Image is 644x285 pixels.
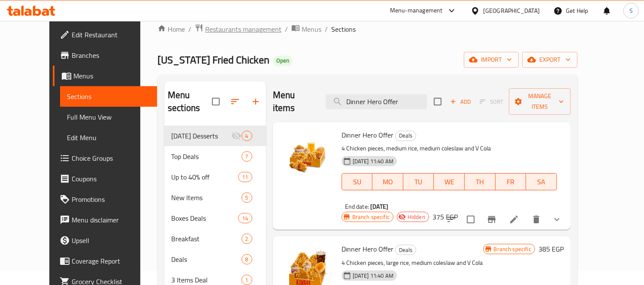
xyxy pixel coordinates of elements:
a: Edit menu item [509,214,519,225]
p: 4 Chicken pieces, medium rice, medium coleslaw and V Cola [342,143,557,154]
button: TU [403,173,434,190]
a: Upsell [53,230,157,251]
span: [DATE] 11:40 AM [349,157,397,165]
span: Menus [302,24,321,34]
span: Coverage Report [72,256,150,266]
input: search [326,94,427,109]
div: items [242,275,252,285]
span: Deals [171,254,242,264]
a: Choice Groups [53,148,157,168]
button: MO [372,173,403,190]
div: items [238,213,252,223]
h6: 375 EGP [432,211,458,223]
button: Branch-specific-item [481,209,502,230]
span: 5 [242,194,252,202]
button: FR [496,173,526,190]
span: Upsell [72,235,150,246]
a: Edit Restaurant [53,24,157,45]
a: Sections [60,86,157,107]
button: TH [465,173,496,190]
h2: Menu items [273,89,315,114]
svg: Inactive section [231,131,242,141]
div: items [242,254,252,264]
button: delete [526,209,547,230]
button: import [464,52,519,68]
button: Add [447,95,474,108]
li: / [285,24,288,34]
span: export [529,54,571,65]
div: Deals [395,245,416,255]
span: Manage items [516,91,564,112]
a: Promotions [53,189,157,210]
span: Dinner Hero Offer [342,129,393,141]
span: Dinner Hero Offer [342,243,393,255]
button: sort-choices [441,209,462,230]
span: Promotions [72,194,150,204]
span: MO [376,176,400,188]
a: Coupons [53,168,157,189]
svg: Show Choices [552,214,562,225]
img: Dinner Hero Offer [280,129,335,184]
span: Branch specific [349,213,393,221]
span: [DATE] Desserts [171,131,231,141]
li: / [188,24,191,34]
span: 1 [242,276,252,284]
span: Full Menu View [67,112,150,122]
span: 4 [242,132,252,140]
span: Coupons [72,174,150,184]
span: Menus [73,71,150,81]
nav: breadcrumb [157,24,577,35]
span: 3 Items Deal [171,275,242,285]
button: Manage items [509,88,571,115]
span: TH [468,176,492,188]
div: items [242,234,252,244]
span: Select to update [462,210,480,228]
h2: Menu sections [168,89,212,114]
span: [US_STATE] Fried Chicken [157,50,269,69]
span: Branches [72,50,150,60]
h6: 385 EGP [538,243,564,255]
span: Top Deals [171,151,242,162]
li: / [325,24,328,34]
span: Branch specific [490,245,535,253]
span: SA [529,176,553,188]
a: Menu disclaimer [53,210,157,230]
span: Hidden [404,213,429,221]
span: Edit Menu [67,132,150,143]
button: WE [434,173,465,190]
span: Up to 40% off [171,172,238,182]
a: Coverage Report [53,251,157,271]
div: Breakfast2 [164,228,266,249]
span: SU [345,176,369,188]
div: Deals8 [164,249,266,270]
span: New Items [171,192,242,203]
span: Menu disclaimer [72,215,150,225]
button: SA [526,173,557,190]
span: import [471,54,512,65]
button: show more [547,209,567,230]
span: Add item [447,95,474,108]
a: Menus [291,24,321,35]
span: Edit Restaurant [72,30,150,40]
a: Edit Menu [60,127,157,148]
span: Deals [396,245,416,255]
span: 14 [239,214,251,222]
p: 4 Chicken pieces, large rice, medium coleslaw and V Cola [342,258,483,268]
span: 11 [239,173,251,181]
div: [DATE] Desserts4 [164,126,266,146]
span: Restaurants management [205,24,281,34]
span: [DATE] 11:40 AM [349,272,397,280]
span: Choice Groups [72,153,150,163]
span: Sections [331,24,356,34]
div: New Items5 [164,187,266,208]
div: Open [273,56,293,66]
button: export [522,52,577,68]
span: Boxes Deals [171,213,238,223]
span: Add [449,97,472,107]
div: Up to 40% off11 [164,167,266,187]
div: Menu-management [390,6,443,16]
div: Deals [395,131,416,141]
span: Sections [67,91,150,102]
a: Full Menu View [60,107,157,127]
